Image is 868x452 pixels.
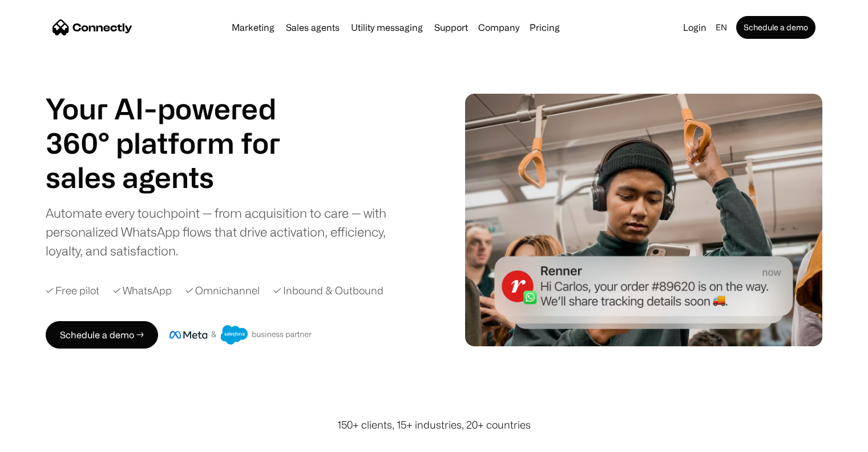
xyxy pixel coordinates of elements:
h1: sales agents [46,160,308,194]
a: Schedule a demo → [46,321,158,349]
div: ✓ Omnichannel [185,283,260,298]
div: en [716,19,727,35]
a: Pricing [525,23,564,32]
div: ✓ Inbound & Outbound [273,283,383,298]
div: 150+ clients, 15+ industries, 20+ countries [337,417,531,433]
h1: Your AI-powered 360° platform for [46,91,308,160]
div: ✓ WhatsApp [113,283,172,298]
a: Schedule a demo [736,16,815,39]
a: Utility messaging [346,23,427,32]
a: Support [430,23,473,32]
div: ✓ Free pilot [46,283,99,298]
a: Sales agents [281,23,344,32]
img: Meta and Salesforce business partner badge. [169,325,312,345]
a: Marketing [227,23,279,32]
div: Automate every touchpoint — from acquisition to care — with personalized WhatsApp flows that driv... [46,203,405,260]
a: Login [679,19,711,35]
div: Company [478,19,519,35]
